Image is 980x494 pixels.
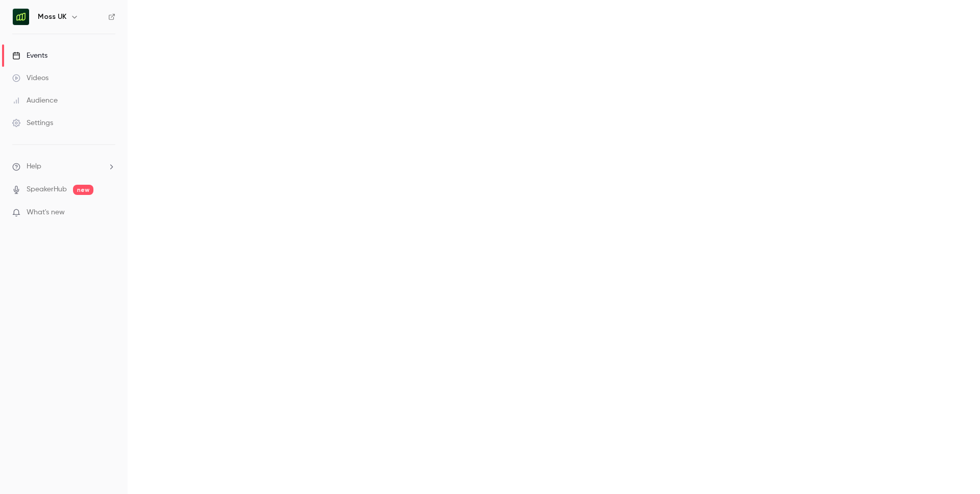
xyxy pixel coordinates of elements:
[73,185,93,195] span: new
[27,161,41,172] span: Help
[27,184,67,195] a: SpeakerHub
[12,95,58,106] div: Audience
[12,161,115,172] li: help-dropdown-opener
[12,118,53,128] div: Settings
[13,9,29,25] img: Moss UK
[12,51,47,61] div: Events
[12,73,48,83] div: Videos
[38,12,66,22] h6: Moss UK
[27,207,65,218] span: What's new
